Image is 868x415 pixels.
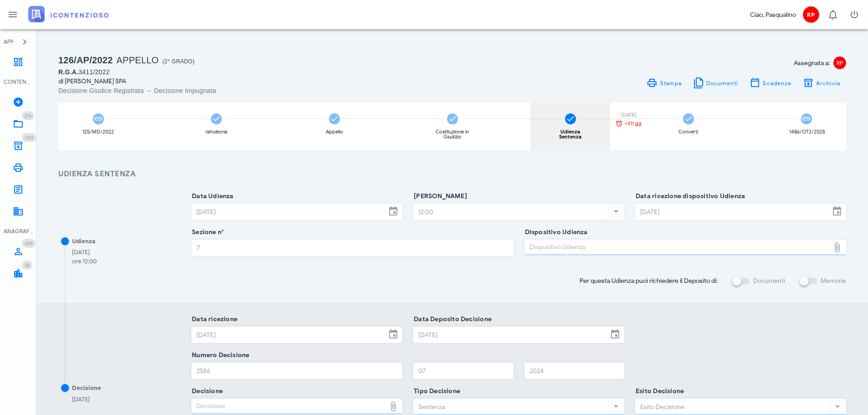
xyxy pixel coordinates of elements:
[72,248,97,257] div: [DATE]
[72,395,90,403] span: [DATE]
[750,10,796,20] div: Ciao, Pasqualino
[414,204,606,220] input: Ora Udienza
[636,399,828,415] input: Esito Decisione
[411,315,492,324] label: Data Deposito Decisione
[625,121,642,126] span: +311 gg
[633,192,745,201] label: Data ricezione dispositivo Udienza
[613,113,645,118] div: [DATE]
[22,239,36,248] span: Distintivo
[525,240,830,255] div: Dispositivo Udienza
[22,261,32,270] span: Distintivo
[522,228,588,237] label: Dispositivo Udienza
[72,384,101,393] div: Decisione
[22,111,34,120] span: Distintivo
[580,276,718,286] span: Per questa Udienza puoi richiedere il Deposito di:
[189,387,223,396] label: Decisione
[553,129,587,139] div: Udienza Sentenza
[58,68,78,76] span: R.G.A.
[326,129,343,134] div: Appello
[72,237,95,246] div: Udienza
[58,86,447,95] div: Decisione Giudice Registrata → Decisione Impugnata
[22,133,36,142] span: Distintivo
[678,129,698,134] div: Converti
[800,4,822,26] button: RP
[58,169,846,180] h3: Udienza Sentenza
[25,262,30,268] span: 35
[822,4,843,26] button: Distintivo
[797,77,846,89] button: Archivia
[58,77,447,86] div: di [PERSON_NAME] SPA
[192,363,402,379] input: Numero Decisione
[58,67,447,77] div: 3411/2022
[82,129,114,134] div: 125/MD/2022
[58,55,113,65] span: 126/AP/2022
[411,387,460,396] label: Tipo Decisione
[189,228,224,237] label: Sezione n°
[189,192,234,201] label: Data Udienza
[414,399,606,415] input: Tipo Decisione
[833,56,846,69] span: RP
[687,77,744,89] button: Documenti
[816,80,841,87] span: Archivia
[192,399,386,414] div: Decisione
[189,315,237,324] label: Data ricezione
[205,129,227,134] div: Istruttoria
[162,58,195,65] span: (2° Grado)
[641,77,687,89] a: Stampa
[28,6,108,22] img: logo-text-2x.png
[25,113,31,119] span: 274
[25,241,33,246] span: 459
[411,192,467,201] label: [PERSON_NAME]
[117,55,159,65] span: Appello
[706,80,739,87] span: Documenti
[659,80,682,87] span: Stampa
[435,129,469,139] div: Costituzione in Giudizio
[633,387,684,396] label: Esito Decisione
[762,80,791,87] span: Scadenze
[4,78,33,86] div: CONTENZIOSO
[72,257,97,266] div: ore 12:00
[789,129,823,134] div: 1486/OT2/2025
[189,351,249,360] label: Numero Decisione
[803,6,819,23] span: RP
[192,240,513,256] input: Sezione n°
[4,227,33,236] div: ANAGRAFICA
[794,58,830,68] span: Assegnata a:
[25,135,33,141] span: 1222
[744,77,797,89] button: Scadenze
